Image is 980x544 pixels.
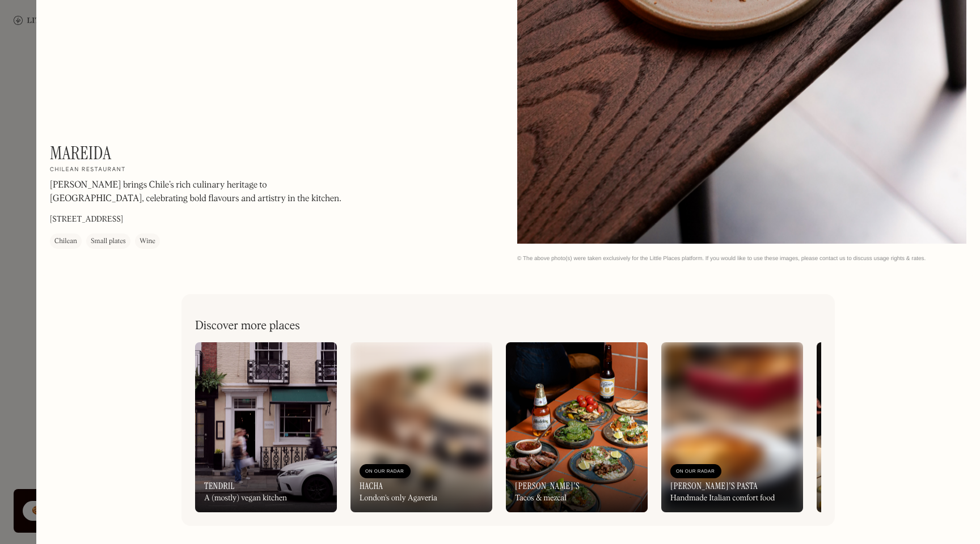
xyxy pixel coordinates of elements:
h3: [PERSON_NAME]'s [515,481,580,491]
div: London's only Agaveria [360,494,437,503]
a: On Our Radar[PERSON_NAME]'s PastaHandmade Italian comfort food [661,342,803,512]
div: Handmade Italian comfort food [670,494,775,503]
div: On Our Radar [676,466,716,477]
div: Tacos & mezcal [515,494,567,503]
h3: Hacha [360,481,383,491]
h3: [PERSON_NAME]'s Pasta [670,481,758,491]
a: TendrilA (mostly) vegan kitchen [195,342,337,512]
a: [PERSON_NAME]'sTacos & mezcal [506,342,648,512]
h2: Discover more places [195,319,300,333]
div: On Our Radar [365,466,405,477]
div: Wine [140,236,155,247]
div: Chilean [54,236,77,247]
p: [STREET_ADDRESS] [50,214,123,226]
div: © The above photo(s) were taken exclusively for the Little Places platform. If you would like to ... [517,255,966,262]
div: Small plates [91,236,126,247]
p: [PERSON_NAME] brings Chile’s rich culinary heritage to [GEOGRAPHIC_DATA], celebrating bold flavou... [50,178,356,206]
div: A (mostly) vegan kitchen [204,494,287,503]
h2: Chilean restaurant [50,166,126,174]
h1: Mareida [50,142,111,164]
h3: Tendril [204,481,235,491]
a: On Our RadarHachaLondon's only Agaveria [350,342,492,512]
a: Counter 71Chef's table [817,342,958,512]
